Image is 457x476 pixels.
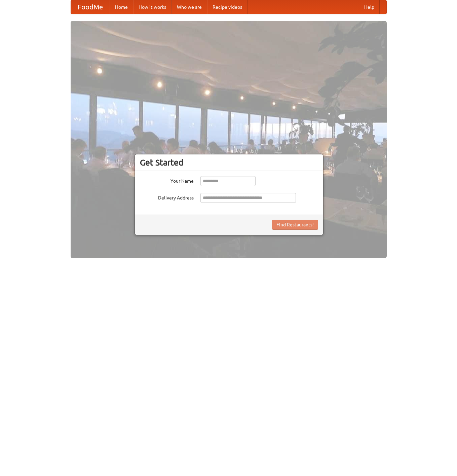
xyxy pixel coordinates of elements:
[359,0,380,14] a: Help
[207,0,247,14] a: Recipe videos
[140,176,194,184] label: Your Name
[172,0,207,14] a: Who we are
[133,0,172,14] a: How it works
[140,157,318,168] h3: Get Started
[71,0,110,14] a: FoodMe
[272,220,318,230] button: Find Restaurants!
[140,193,194,201] label: Delivery Address
[110,0,133,14] a: Home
